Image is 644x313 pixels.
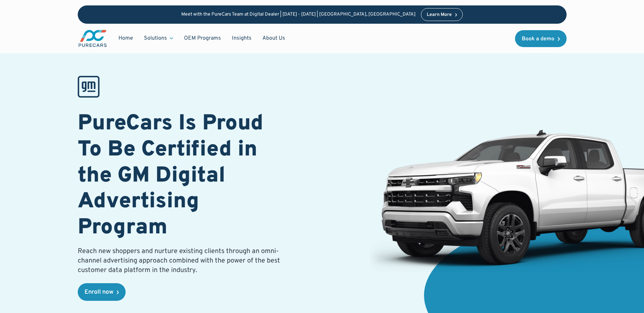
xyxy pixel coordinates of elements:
[421,8,463,21] a: Learn More
[179,32,226,45] a: OEM Programs
[144,35,167,42] div: Solutions
[113,32,139,45] a: Home
[515,30,567,47] a: Book a demo
[78,111,284,241] h1: PureCars Is Proud To Be Certified in the GM Digital Advertising Program
[78,283,126,301] a: Enroll now
[427,13,452,17] div: Learn More
[226,32,257,45] a: Insights
[257,32,291,45] a: About Us
[78,29,108,48] img: purecars logo
[522,36,554,42] div: Book a demo
[78,29,108,48] a: main
[85,289,113,295] div: Enroll now
[139,32,179,45] div: Solutions
[78,247,284,275] p: Reach new shoppers and nurture existing clients through an omni-channel advertising approach comb...
[181,12,416,18] p: Meet with the PureCars Team at Digital Dealer | [DATE] - [DATE] | [GEOGRAPHIC_DATA], [GEOGRAPHIC_...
